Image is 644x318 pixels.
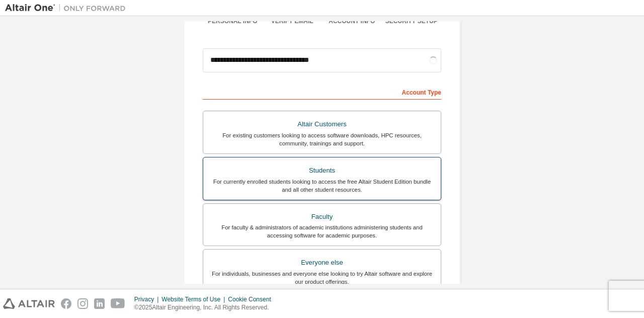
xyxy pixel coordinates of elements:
[3,298,55,309] img: altair_logo.svg
[5,3,131,13] img: Altair One
[209,178,435,194] div: For currently enrolled students looking to access the free Altair Student Edition bundle and all ...
[263,17,323,25] div: Verify Email
[61,298,71,309] img: facebook.svg
[209,117,435,131] div: Altair Customers
[203,17,263,25] div: Personal Info
[111,298,125,309] img: youtube.svg
[162,295,228,303] div: Website Terms of Use
[209,270,435,286] div: For individuals, businesses and everyone else looking to try Altair software and explore our prod...
[134,303,277,312] p: © 2025 Altair Engineering, Inc. All Rights Reserved.
[203,84,441,100] div: Account Type
[322,17,382,25] div: Account Info
[77,298,88,309] img: instagram.svg
[209,210,435,224] div: Faculty
[94,298,105,309] img: linkedin.svg
[134,295,162,303] div: Privacy
[228,295,277,303] div: Cookie Consent
[209,131,435,147] div: For existing customers looking to access software downloads, HPC resources, community, trainings ...
[209,256,435,270] div: Everyone else
[209,223,435,240] div: For faculty & administrators of academic institutions administering students and accessing softwa...
[209,164,435,178] div: Students
[382,17,442,25] div: Security Setup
